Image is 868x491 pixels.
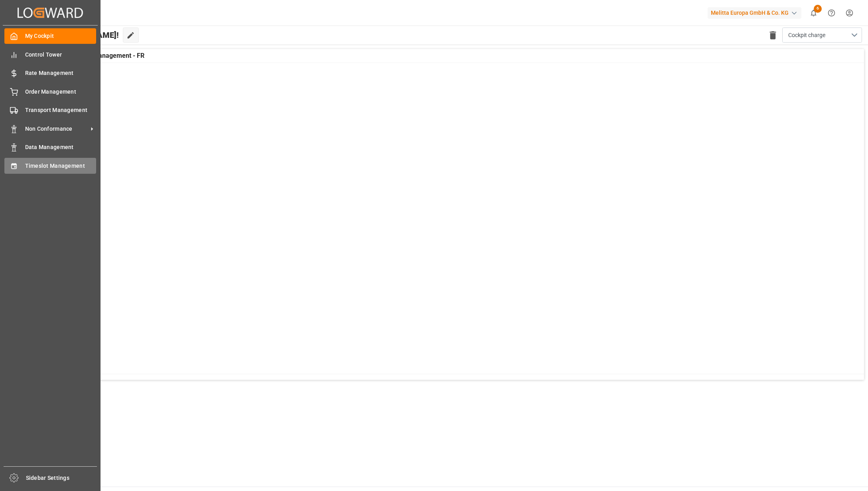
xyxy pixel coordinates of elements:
[4,158,96,173] a: Timeslot Management
[4,84,96,99] a: Order Management
[25,51,97,59] span: Control Tower
[823,4,840,22] button: Help Center
[25,88,97,96] span: Order Management
[4,47,96,62] a: Control Tower
[25,125,88,133] span: Non Conformance
[788,31,825,39] span: Cockpit charge
[708,5,805,20] button: Melitta Europa GmbH & Co. KG
[814,5,822,13] span: 6
[26,474,97,482] span: Sidebar Settings
[4,102,96,118] a: Transport Management
[25,162,97,170] span: Timeslot Management
[708,7,801,19] div: Melitta Europa GmbH & Co. KG
[782,27,862,43] button: open menu
[4,28,96,44] a: My Cockpit
[33,27,119,43] span: Hello [PERSON_NAME]!
[4,65,96,81] a: Rate Management
[4,139,96,155] a: Data Management
[25,143,97,151] span: Data Management
[25,106,97,114] span: Transport Management
[25,69,97,77] span: Rate Management
[25,32,97,40] span: My Cockpit
[805,4,823,22] button: show 6 new notifications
